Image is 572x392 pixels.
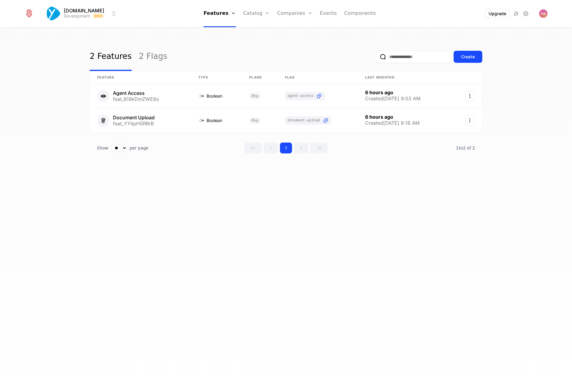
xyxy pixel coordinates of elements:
button: Select action [465,91,475,101]
button: Go to last page [310,143,328,153]
button: Select environment [48,7,117,20]
div: Development [64,13,90,19]
select: Select page size [111,144,127,152]
button: Go to next page [294,143,308,153]
img: Marco Accciarri [539,9,548,18]
button: Go to previous page [264,143,278,153]
div: Create [461,54,475,60]
span: 2 [456,146,475,150]
th: Flag [278,71,358,84]
button: Go to first page [244,143,262,153]
img: Yourzone.website [46,6,61,21]
div: Table pagination [90,143,482,153]
span: Dev [92,14,105,18]
th: Plans [242,71,278,84]
button: Select action [465,116,475,125]
a: 2 Features [90,43,132,71]
button: Open user button [539,9,548,18]
a: Settings [522,10,529,17]
a: 2 Flags [139,43,167,71]
th: Feature [90,71,191,84]
button: Create [454,51,482,63]
button: Upgrade [485,9,510,18]
span: [DOMAIN_NAME] [64,8,104,13]
span: 1 to 2 of [456,146,472,150]
a: Integrations [513,10,520,17]
button: Go to page 1 [280,143,292,153]
span: per page [130,145,149,151]
div: Page navigation [244,143,328,153]
span: Show [97,145,108,151]
th: Type [191,71,242,84]
th: Last Modified [358,71,450,84]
